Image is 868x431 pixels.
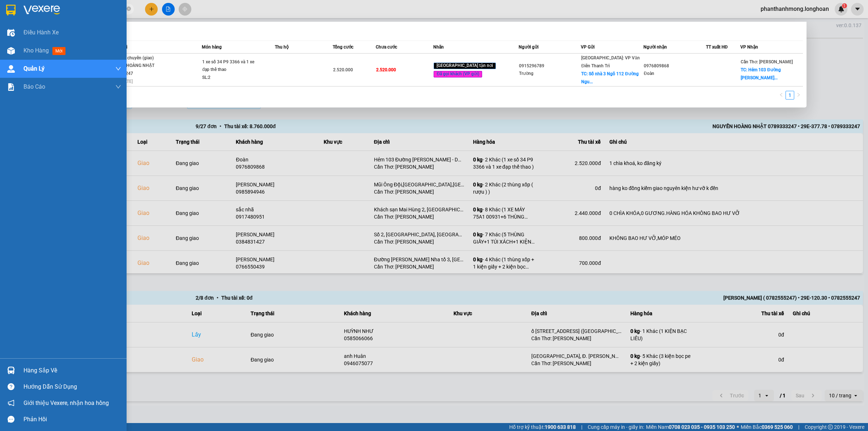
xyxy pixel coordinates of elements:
[333,45,353,50] span: Tổng cước
[434,63,496,69] span: [GEOGRAPHIC_DATA] tận nơi
[3,25,55,37] span: [PHONE_NUMBER]
[333,67,353,72] span: 2.520.000
[706,45,728,50] span: TT xuất HĐ
[581,55,640,68] span: [GEOGRAPHIC_DATA]: VP Văn Điển Thanh Trì
[794,91,803,100] li: Next Page
[127,6,131,13] span: close-circle
[519,62,581,70] div: 0915296789
[786,91,794,99] a: 1
[202,74,256,82] div: SL: 2
[46,14,146,22] span: Ngày in phiếu: 18:39 ngày
[519,45,539,50] span: Người gửi
[741,67,781,80] span: TC: Hẻm 103 Đường [PERSON_NAME]...
[24,398,109,407] span: Giới thiệu Vexere, nhận hoa hồng
[779,93,783,97] span: left
[52,47,65,55] span: mới
[115,84,121,90] span: down
[376,45,397,50] span: Chưa cước
[24,365,121,376] div: Hàng sắp về
[202,58,256,74] div: 1 xe số 34 P9 3366 và 1 xe đạp thể thao
[7,65,15,73] img: warehouse-icon
[202,45,222,50] span: Món hàng
[8,400,14,406] span: notification
[8,383,14,390] span: question-circle
[7,47,15,55] img: warehouse-icon
[376,67,396,72] span: 2.520.000
[24,414,121,425] div: Phản hồi
[24,82,45,91] span: Báo cáo
[581,45,595,50] span: VP Gửi
[519,70,581,77] div: Trường
[20,25,38,31] strong: CSKH:
[740,45,758,50] span: VP Nhận
[8,416,14,423] span: message
[48,3,143,13] strong: PHIẾU DÁN LÊN HÀNG
[108,54,162,62] div: Đang vận chuyển (giao)
[115,66,121,72] span: down
[275,45,289,50] span: Thu hộ
[777,91,786,100] li: Previous Page
[6,5,16,16] img: logo-vxr
[7,367,15,374] img: warehouse-icon
[741,59,793,64] span: Cần Thơ: [PERSON_NAME]
[433,45,444,50] span: Nhãn
[7,83,15,91] img: solution-icon
[644,70,706,77] div: Đoàn
[777,91,786,100] button: left
[63,25,133,38] span: CÔNG TY TNHH CHUYỂN PHÁT NHANH BẢO AN
[7,29,15,37] img: warehouse-icon
[434,71,482,77] span: Đã gọi khách (VP gửi)
[24,381,121,392] div: Hướng dẫn sử dụng
[24,64,44,73] span: Quản Lý
[794,91,803,100] button: right
[3,44,111,54] span: Mã đơn: CTNK1310250007
[24,47,49,54] span: Kho hàng
[581,71,639,84] span: TC: Số nhà 3 Ngõ 112 Đường Ngu...
[796,93,801,97] span: right
[643,45,667,50] span: Người nhận
[644,62,706,70] div: 0976809868
[108,62,162,77] div: NGUYẾN HOÀNG NHẬT 0789333247
[24,28,59,37] span: Điều hành xe
[127,7,131,11] span: close-circle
